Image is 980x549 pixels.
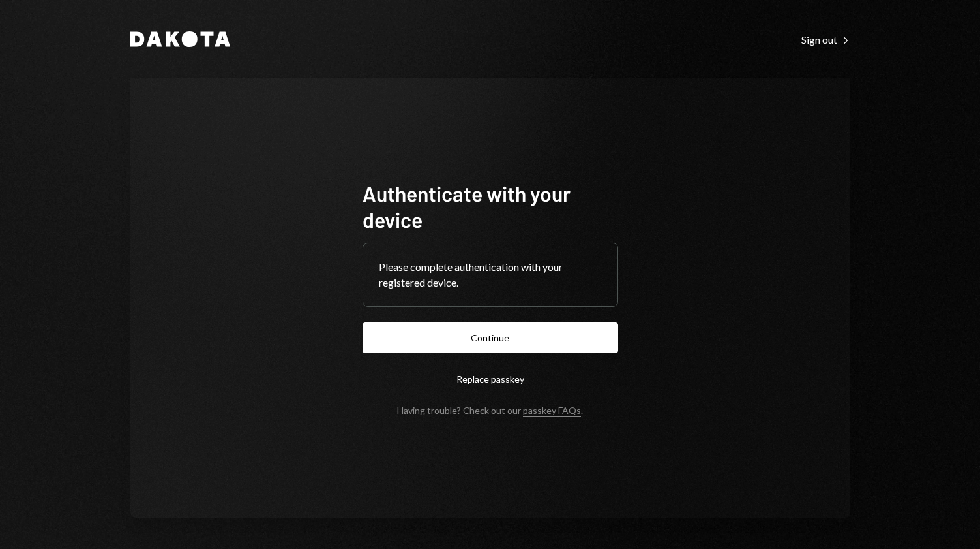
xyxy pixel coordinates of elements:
[363,180,618,232] h1: Authenticate with your device
[801,33,850,46] div: Sign out
[363,322,618,353] button: Continue
[523,405,581,417] a: passkey FAQs
[363,364,618,394] button: Replace passkey
[397,405,583,416] div: Having trouble? Check out our .
[379,259,602,290] div: Please complete authentication with your registered device.
[801,32,850,46] a: Sign out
